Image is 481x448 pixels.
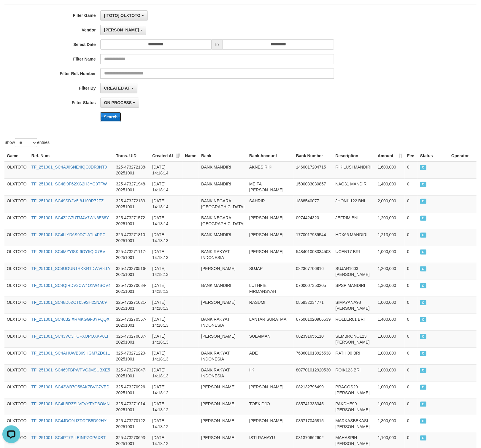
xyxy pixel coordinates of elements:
a: TF_251001_SC4ZJG7UTM4V7WN6E38Y [31,215,109,220]
span: [ITOTO] OLXTOTO [104,13,141,18]
td: 325-473270837-20251001 [114,331,150,347]
th: Name [183,150,199,161]
td: [DATE] 14:18:13 [150,229,182,246]
label: Show entries [4,138,50,147]
span: ON PROCESS [420,250,426,255]
th: Amount: activate to sort column ascending [375,150,405,161]
span: ON PROCESS [420,199,426,204]
td: 325-473270684-20251001 [114,280,150,297]
td: OLXTOTO [4,212,29,229]
td: 0 [405,229,418,246]
a: TF_251001_SC43VC3HCFXOPOXKV01I [31,334,108,339]
td: 763601013925538 [294,347,333,364]
td: [DATE] 14:18:14 [150,178,182,195]
td: SULAIMAN [247,331,294,347]
td: 1,200,000 [375,263,405,280]
span: ON PROCESS [420,385,426,390]
span: ON PROCESS [104,100,132,105]
th: Bank Number [294,150,333,161]
td: [PERSON_NAME] [199,415,247,432]
span: ON PROCESS [420,419,426,424]
td: OLXTOTO [4,415,29,432]
td: SEMBRONO123 [PERSON_NAME] [333,331,375,347]
td: [DATE] 14:18:13 [150,297,182,314]
td: BANK RAKYAT INDONESIA [199,347,247,364]
td: OLXTOTO [4,398,29,415]
a: TF_251001_SC48I9F62XG2H3YG0TFW [31,182,107,186]
th: Game [4,150,29,161]
td: 1770017939544 [294,229,333,246]
button: Open LiveChat chat widget [2,2,20,20]
td: 325-473271572-20251001 [114,212,150,229]
td: BANK RAKYAT INDONESIA [199,246,247,263]
td: [PERSON_NAME] [199,381,247,398]
td: JEFRIM BNI [333,212,375,229]
td: 325-473270047-20251001 [114,364,150,381]
td: PAKDHE99 [PERSON_NAME] [333,398,375,415]
span: ON PROCESS [420,165,426,170]
span: ON PROCESS [420,233,426,238]
td: 082391655110 [294,331,333,347]
a: TF_251001_SC4LBRZSLVFVYTYD3OMN [31,401,110,406]
td: BANK MANDIRI [199,161,247,179]
td: [PERSON_NAME] [199,297,247,314]
td: 1,000,000 [375,364,405,381]
td: 0 [405,347,418,364]
td: 1,000,000 [375,297,405,314]
td: 1460017204715 [294,161,333,179]
a: TF_251001_SC4AJ0SNE4IQOJDR3NT0 [31,165,107,169]
td: 325-473272183-20251001 [114,195,150,212]
td: BANK MANDIRI [199,229,247,246]
td: 0 [405,263,418,280]
th: Status [418,150,449,161]
td: OLXTOTO [4,314,29,331]
td: [PERSON_NAME] [199,263,247,280]
span: ON PROCESS [420,351,426,356]
span: ON PROCESS [420,182,426,187]
a: TF_251001_SC46B2IXRMKGGF8YFQQX [31,317,109,322]
td: 0 [405,415,418,432]
a: TF_251001_SC4LIYD6S9D71ATL4PPC [31,232,106,237]
td: [DATE] 14:18:13 [150,314,182,331]
td: SPSP MANDIRI [333,280,375,297]
td: [PERSON_NAME] [247,415,294,432]
td: 0 [405,314,418,331]
a: TF_251001_SC48D6ZOT059SH25NA09 [31,300,107,305]
span: ON PROCESS [420,368,426,373]
td: [DATE] 14:18:14 [150,212,182,229]
td: [PERSON_NAME] [199,398,247,415]
td: NAO31 MANDIRI [333,178,375,195]
button: ON PROCESS [100,98,139,108]
span: ON PROCESS [420,334,426,339]
td: 325-473272138-20251001 [114,161,150,179]
td: 325-473271014-20251001 [114,398,150,415]
td: LUTHFIE FIRMANSYAH [247,280,294,297]
td: [DATE] 14:18:12 [150,398,182,415]
td: RASUMI [247,297,294,314]
span: ON PROCESS [420,283,426,288]
td: [DATE] 14:18:13 [150,263,182,280]
td: [PERSON_NAME] [247,246,294,263]
td: 0 [405,364,418,381]
td: LANTAR SURATMA [247,314,294,331]
td: 0 [405,246,418,263]
span: [PERSON_NAME] [104,28,139,32]
span: ON PROCESS [420,216,426,221]
td: [PERSON_NAME] [199,331,247,347]
td: 085741333345 [294,398,333,415]
td: BANK RAKYAT INDONESIA [199,314,247,331]
a: TF_251001_SC469FBPWPVCJMSUBXE5 [31,368,110,372]
td: 1500033030857 [294,178,333,195]
span: to [212,39,223,50]
td: OLXTOTO [4,381,29,398]
td: 2,000,000 [375,195,405,212]
td: BANK MANDIRI [199,280,247,297]
td: [DATE] 14:18:13 [150,347,182,364]
td: OLXTOTO [4,297,29,314]
td: [DATE] 14:18:12 [150,381,182,398]
a: TF_251001_SC49SD2V5I8J109R72FZ [31,198,104,203]
select: Showentries [15,138,37,147]
td: [PERSON_NAME] [247,229,294,246]
span: ON PROCESS [420,436,426,441]
td: 1,000,000 [375,331,405,347]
